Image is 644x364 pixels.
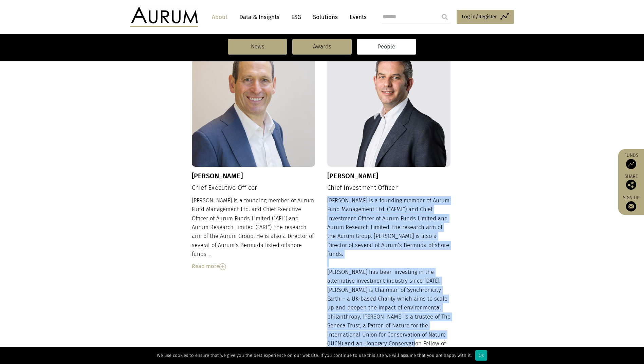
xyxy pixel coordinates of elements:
img: Read More [219,263,226,270]
span: Log in/Register [462,13,497,21]
img: Access Funds [626,159,636,169]
div: [PERSON_NAME] is a founding member of Aurum Fund Management Ltd. and Chief Executive Officer of A... [192,196,315,271]
a: ESG [288,11,305,23]
a: About [208,11,231,23]
img: Aurum [130,7,198,27]
a: Awards [292,39,352,55]
a: Events [346,11,367,23]
img: Sign up to our newsletter [626,201,636,211]
a: Funds [622,153,641,169]
input: Submit [438,10,452,24]
h4: Chief Investment Officer [327,184,451,192]
a: Sign up [622,195,641,211]
a: Log in/Register [457,10,514,24]
h3: [PERSON_NAME] [327,172,451,180]
a: News [228,39,287,55]
div: Read more [192,262,315,271]
div: Share [622,174,641,190]
a: People [357,39,416,55]
h3: [PERSON_NAME] [192,172,315,180]
div: Ok [475,350,487,361]
a: Data & Insights [236,11,283,23]
a: Solutions [310,11,341,23]
img: Share this post [626,180,636,190]
h4: Chief Executive Officer [192,184,315,192]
